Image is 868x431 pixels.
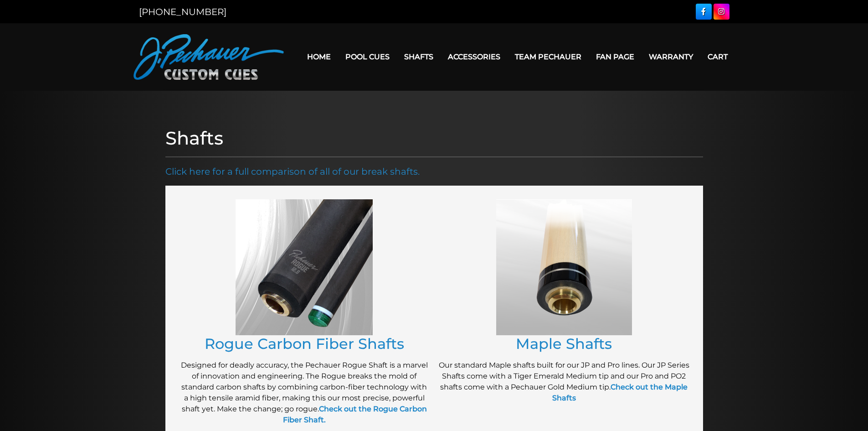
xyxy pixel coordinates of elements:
[283,405,427,424] a: Check out the Rogue Carbon Fiber Shaft.
[642,45,700,68] a: Warranty
[552,383,688,402] a: Check out the Maple Shafts
[508,45,589,68] a: Team Pechauer
[165,127,703,149] h1: Shafts
[439,360,689,404] p: Our standard Maple shafts built for our JP and Pro lines. Our JP Series Shafts come with a Tiger ...
[205,335,404,353] a: Rogue Carbon Fiber Shafts
[700,45,735,68] a: Cart
[441,45,508,68] a: Accessories
[516,335,612,353] a: Maple Shafts
[139,6,226,17] a: [PHONE_NUMBER]
[397,45,441,68] a: Shafts
[179,360,430,426] p: Designed for deadly accuracy, the Pechauer Rogue Shaft is a marvel of innovation and engineering....
[300,45,338,68] a: Home
[338,45,397,68] a: Pool Cues
[165,166,420,177] a: Click here for a full comparison of all of our break shafts.
[589,45,642,68] a: Fan Page
[134,34,284,80] img: Pechauer Custom Cues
